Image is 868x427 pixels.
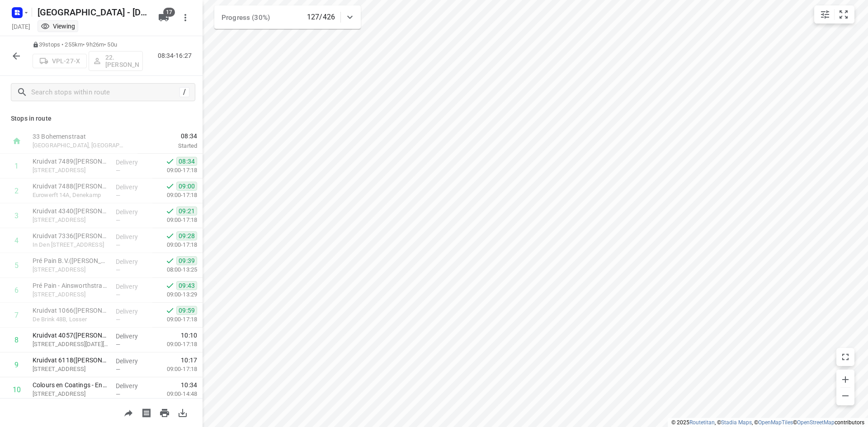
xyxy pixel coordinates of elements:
p: [STREET_ADDRESS] [33,216,108,225]
p: In Den Vijfhoek 15, Oldenzaal [33,240,108,249]
span: — [116,366,120,373]
p: Pré Pain B.V.([PERSON_NAME]) [33,256,108,265]
svg: Done [165,231,175,240]
span: 09:00 [176,182,197,191]
span: 10:17 [181,356,197,365]
span: — [116,242,120,249]
span: Download route [174,408,192,417]
span: — [116,192,120,199]
div: 3 [14,211,19,220]
input: Search stops within route [31,85,179,99]
div: 6 [14,286,19,295]
div: / [179,87,189,97]
p: 09:00-17:18 [152,340,197,349]
button: 17 [155,9,173,27]
span: — [116,267,120,273]
a: OpenStreetMap [797,419,835,426]
svg: Done [165,281,175,290]
p: Kruidvat 1066(A.S. Watson - Actie Kruidvat) [33,306,108,315]
svg: Done [165,157,175,166]
div: Progress (30%)127/426 [214,5,361,29]
p: 09:00-13:29 [152,290,197,299]
div: 1 [14,162,19,170]
p: Delivery [116,158,149,167]
p: De Brink 48B, Losser [33,315,108,324]
svg: Done [165,306,175,315]
p: 127/426 [307,12,335,23]
p: Delivery [116,357,149,366]
p: 09:00-14:48 [152,389,197,399]
span: 10:34 [181,380,197,389]
p: Delivery [116,282,149,291]
span: 09:21 [176,206,197,216]
p: Pré Pain - Ainsworthstraat (Joke Naughton) [33,281,108,290]
div: 2 [14,187,19,195]
div: 9 [14,361,19,369]
span: Print shipping labels [137,408,156,417]
button: More [176,9,194,27]
span: — [116,341,120,348]
p: Eurowerft 14A, Denekamp [33,191,108,200]
p: Kruidvat 7336([PERSON_NAME] - Actie Kruidvat) [33,231,108,240]
p: [GEOGRAPHIC_DATA], [GEOGRAPHIC_DATA] [33,141,127,150]
span: 08:34 [176,157,197,166]
div: 7 [14,311,19,319]
span: — [116,217,120,224]
p: Delivery [116,232,149,241]
span: 09:59 [176,306,197,315]
div: 8 [14,336,19,344]
p: Kruidvat 4057([PERSON_NAME] - Actie Kruidvat) [33,331,108,340]
span: — [116,391,120,398]
svg: Done [165,256,175,265]
p: Kruidvat 6118(A.S. Watson - Actie Kruidvat) [33,356,108,365]
div: Viewing [41,22,75,31]
span: Progress (30%) [222,14,270,22]
p: [STREET_ADDRESS] [33,290,108,299]
button: Map settings [816,5,834,23]
span: 09:43 [176,281,197,290]
p: Kruidvat 7489(A.S. Watson - Actie Kruidvat) [33,157,108,166]
p: [STREET_ADDRESS] [33,365,108,374]
p: 09:00-17:18 [152,191,197,200]
span: Print route [156,408,174,417]
p: Delivery [116,257,149,266]
p: Delivery [116,207,149,216]
p: Started [137,141,197,150]
p: 39 stops • 255km • 9h26m • 50u [33,41,143,49]
a: OpenMapTiles [758,419,793,426]
p: 08:34-16:27 [158,51,195,61]
span: — [116,291,120,298]
a: Stadia Maps [721,419,752,426]
p: Stops in route [11,114,192,123]
p: 09:00-17:18 [152,365,197,374]
svg: Done [165,182,175,191]
li: © 2025 , © , © © contributors [671,419,864,426]
span: 08:34 [137,131,197,141]
a: Routetitan [689,419,715,426]
p: Delivery [116,307,149,316]
div: 10 [13,385,21,394]
p: Colours en Coatings - Enschede Knalhutteweg(Colours en Coatings - Gerald Beldman) [33,380,108,389]
p: 33 Bohemenstraat [33,132,127,141]
p: Kruidvat 4340([PERSON_NAME] - Actie Kruidvat) [33,206,108,216]
div: 5 [14,261,19,270]
div: 4 [14,236,19,245]
div: small contained button group [814,5,854,23]
p: Kleibultweg 94, Oldenzaal [33,265,108,274]
span: — [116,167,120,174]
p: Kruidvat 7488(A.S. Watson - Actie Kruidvat) [33,182,108,191]
p: 08:00-13:25 [152,265,197,274]
p: [STREET_ADDRESS][DATE][DATE] [33,340,108,349]
span: 09:39 [176,256,197,265]
p: Delivery [116,332,149,341]
svg: Done [165,206,175,216]
p: 09:00-17:18 [152,166,197,175]
p: Delivery [116,381,149,390]
p: 09:00-17:18 [152,216,197,225]
span: — [116,316,120,323]
p: Knalhutteweg 125, Enschede [33,389,108,399]
p: Delivery [116,183,149,192]
span: 10:10 [181,331,197,340]
p: 09:00-17:18 [152,240,197,249]
p: 09:00-17:18 [152,315,197,324]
